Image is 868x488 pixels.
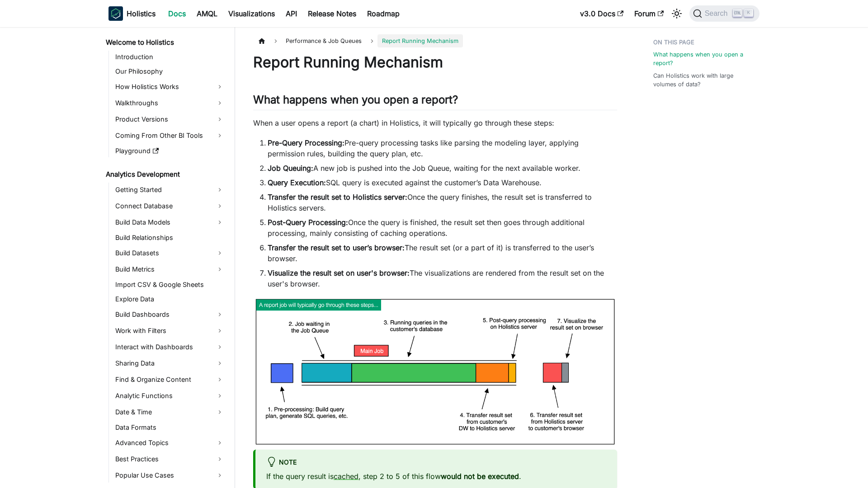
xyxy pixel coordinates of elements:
[113,112,227,127] a: Product Versions
[113,183,227,197] a: Getting Started
[113,65,227,78] a: Our Philosophy
[281,34,366,47] span: Performance & Job Queues
[223,6,280,21] a: Visualizations
[191,6,223,21] a: AMQL
[113,80,227,94] a: How Holistics Works
[113,372,227,387] a: Find & Organize Content
[127,8,156,19] b: Holistics
[377,34,463,47] span: Report Running Mechanism
[253,93,617,110] h2: What happens when you open a report?
[268,164,313,173] strong: Job Queuing:
[113,145,227,157] a: Playground
[253,34,617,47] nav: Breadcrumbs
[113,405,227,419] a: Date & Time
[268,268,410,277] strong: Visualize the result set on user's browser:
[334,472,359,481] a: cached
[113,356,227,371] a: Sharing Data
[575,6,629,21] a: v3.0 Docs
[268,192,617,213] li: Once the query finishes, the result set is transferred to Holistics servers.
[163,6,191,21] a: Docs
[268,242,617,264] li: The result set (or a part of it) is transferred to the user’s browser.
[268,192,407,202] strong: Transfer the result set to Holistics server:
[268,163,617,174] li: A new job is pushed into the Job Queue, waiting for the next available worker.
[268,267,617,289] li: The visualizations are rendered from the result set on the user's browser.
[113,468,227,483] a: Popular Use Cases
[253,117,617,128] p: When a user opens a report (a chart) in Holistics, it will typically go through these steps:
[268,137,617,159] li: Pre-query processing tasks like parsing the modeling layer, applying permission rules, building t...
[629,6,669,21] a: Forum
[113,293,227,305] a: Explore Data
[113,199,227,213] a: Connect Database
[113,51,227,63] a: Introduction
[113,278,227,291] a: Import CSV & Google Sheets
[253,53,617,71] h1: Report Running Mechanism
[113,389,227,403] a: Analytic Functions
[268,177,617,188] li: SQL query is executed against the customer’s Data Warehouse.
[689,5,759,22] button: Search (Ctrl+K)
[113,307,227,322] a: Build Dashboards
[268,218,348,227] strong: Post-Query Processing:
[653,50,754,67] a: What happens when you open a report?
[702,9,733,18] span: Search
[113,436,227,450] a: Advanced Topics
[268,243,405,252] strong: Transfer the result set to user’s browser:
[266,457,606,469] div: Note
[268,178,326,187] strong: Query Execution:
[113,324,227,338] a: Work with Filters
[113,246,227,260] a: Build Datasets
[653,71,754,89] a: Can Holistics work with large volumes of data?
[113,231,227,244] a: Build Relationships
[268,138,344,147] strong: Pre-Query Processing:
[113,128,227,143] a: Coming From Other BI Tools
[113,262,227,277] a: Build Metrics
[113,421,227,434] a: Data Formats
[670,6,684,21] button: Switch between dark and light mode (currently light mode)
[103,168,227,181] a: Analytics Development
[362,6,405,21] a: Roadmap
[103,36,227,49] a: Welcome to Holistics
[302,6,362,21] a: Release Notes
[108,6,123,21] img: Holistics
[113,340,227,354] a: Interact with Dashboards
[441,472,519,481] strong: would not be executed
[113,215,227,230] a: Build Data Models
[113,452,227,466] a: Best Practices
[253,34,270,47] a: Home page
[108,6,156,21] a: HolisticsHolistics
[268,217,617,239] li: Once the query is finished, the result set then goes through additional processing, mainly consis...
[280,6,302,21] a: API
[744,9,753,17] kbd: K
[113,96,227,110] a: Walkthroughs
[266,471,606,482] p: If the query result is , step 2 to 5 of this flow .
[99,27,235,488] nav: Docs sidebar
